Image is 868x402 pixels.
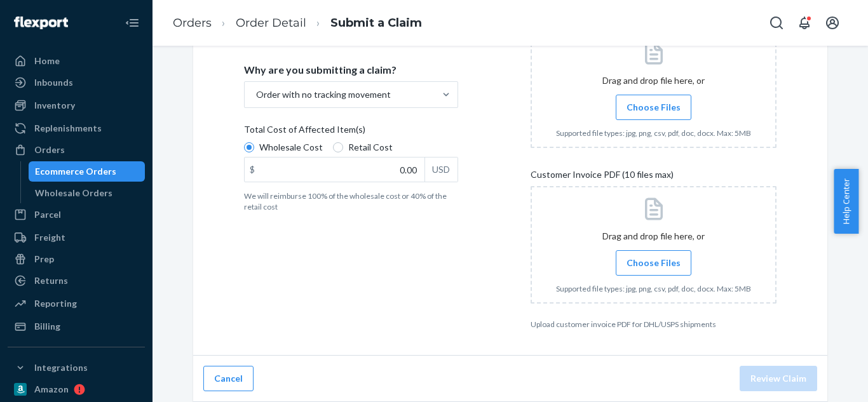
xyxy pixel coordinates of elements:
[8,379,145,399] a: Amazon
[245,157,424,182] input: $USD
[29,183,146,203] a: Wholesale Orders
[333,142,343,152] input: Retail Cost
[531,319,776,330] p: Upload customer invoice PDF for DHL/USPS shipments
[34,274,68,287] div: Returns
[35,187,112,199] div: Wholesale Orders
[34,383,69,396] div: Amazon
[8,204,145,225] a: Parcel
[34,297,77,310] div: Reporting
[244,142,254,152] input: Wholesale Cost
[8,72,145,93] a: Inbounds
[256,88,391,101] div: Order with no tracking movement
[35,165,116,178] div: Ecommerce Orders
[531,168,674,186] span: Customer Invoice PDF (10 files max)
[173,16,212,30] a: Orders
[34,122,102,135] div: Replenishments
[820,10,845,36] button: Open account menu
[8,271,145,291] a: Returns
[34,55,60,67] div: Home
[244,123,365,141] span: Total Cost of Affected Item(s)
[792,10,817,36] button: Open notifications
[8,316,145,337] a: Billing
[424,157,458,182] div: USD
[119,10,145,36] button: Close Navigation
[834,169,858,234] button: Help Center
[244,191,458,212] p: We will reimburse 100% of the wholesale cost or 40% of the retail cost
[8,118,145,138] a: Replenishments
[34,76,73,89] div: Inbounds
[244,64,397,76] p: Why are you submitting a claim?
[764,10,789,36] button: Open Search Box
[740,366,817,391] button: Review Claim
[34,144,65,156] div: Orders
[627,257,681,269] span: Choose Files
[34,208,61,221] div: Parcel
[8,51,145,71] a: Home
[348,141,393,154] span: Retail Cost
[330,16,422,30] a: Submit a Claim
[8,249,145,269] a: Prep
[14,17,68,29] img: Flexport logo
[8,95,145,116] a: Inventory
[34,231,65,244] div: Freight
[163,4,432,42] ol: breadcrumbs
[259,141,323,154] span: Wholesale Cost
[236,16,306,30] a: Order Detail
[34,253,54,265] div: Prep
[29,161,146,182] a: Ecommerce Orders
[34,361,88,374] div: Integrations
[8,293,145,314] a: Reporting
[627,101,681,114] span: Choose Files
[245,157,260,182] div: $
[8,358,145,378] button: Integrations
[8,227,145,248] a: Freight
[34,99,75,112] div: Inventory
[8,140,145,160] a: Orders
[203,366,254,391] button: Cancel
[34,320,60,333] div: Billing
